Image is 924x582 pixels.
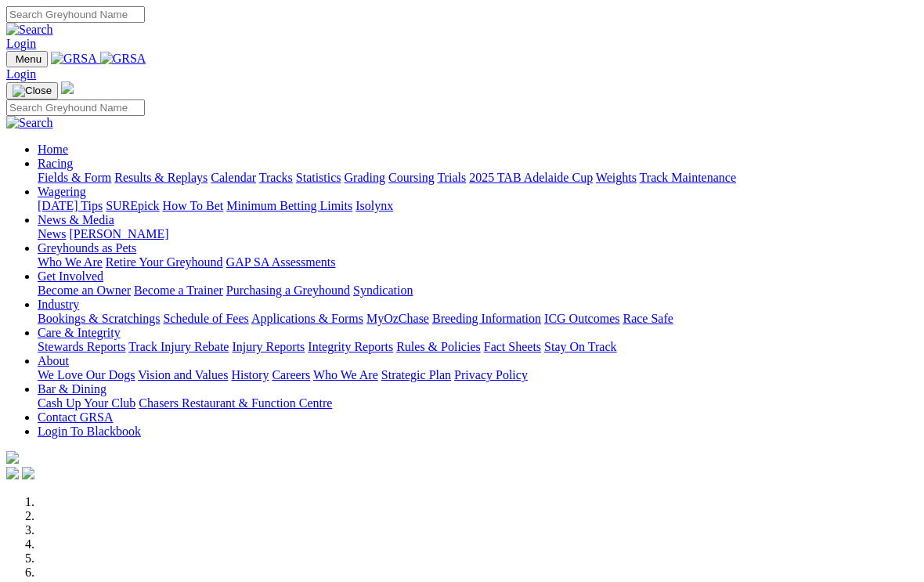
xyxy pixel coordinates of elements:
a: Strategic Plan [381,368,451,381]
a: [DATE] Tips [38,199,103,212]
div: Greyhounds as Pets [38,255,918,269]
input: Search [6,6,145,23]
div: Industry [38,312,918,326]
a: Contact GRSA [38,410,113,424]
a: Rules & Policies [396,340,481,353]
img: Search [6,116,53,130]
a: Privacy Policy [454,368,528,381]
span: Menu [16,53,42,65]
button: Toggle navigation [6,51,48,67]
a: History [231,368,269,381]
a: Become a Trainer [134,284,223,297]
a: Integrity Reports [308,340,393,353]
a: Wagering [38,185,86,198]
a: Careers [272,368,310,381]
a: Isolynx [356,199,393,212]
a: Calendar [211,171,256,184]
a: Home [38,143,68,156]
img: twitter.svg [22,467,34,479]
a: Applications & Forms [251,312,363,325]
a: Syndication [353,284,413,297]
a: 2025 TAB Adelaide Cup [469,171,593,184]
a: MyOzChase [366,312,429,325]
div: Care & Integrity [38,340,918,354]
a: Cash Up Your Club [38,396,135,410]
a: Statistics [296,171,341,184]
a: Racing [38,157,73,170]
a: About [38,354,69,367]
button: Toggle navigation [6,82,58,99]
img: Close [13,85,52,97]
img: logo-grsa-white.png [61,81,74,94]
a: Fact Sheets [484,340,541,353]
a: We Love Our Dogs [38,368,135,381]
a: Bookings & Scratchings [38,312,160,325]
a: Coursing [388,171,435,184]
a: Race Safe [623,312,673,325]
a: Minimum Betting Limits [226,199,352,212]
a: Chasers Restaurant & Function Centre [139,396,332,410]
a: Stay On Track [544,340,616,353]
a: Get Involved [38,269,103,283]
input: Search [6,99,145,116]
a: News & Media [38,213,114,226]
a: Industry [38,298,79,311]
a: How To Bet [163,199,224,212]
a: Login [6,67,36,81]
a: Stewards Reports [38,340,125,353]
img: GRSA [100,52,146,66]
a: News [38,227,66,240]
a: Login To Blackbook [38,425,141,438]
a: SUREpick [106,199,159,212]
a: [PERSON_NAME] [69,227,168,240]
a: Purchasing a Greyhound [226,284,350,297]
a: Who We Are [38,255,103,269]
a: Track Injury Rebate [128,340,229,353]
img: facebook.svg [6,467,19,479]
a: Trials [437,171,466,184]
a: Who We Are [313,368,378,381]
a: Retire Your Greyhound [106,255,223,269]
a: Login [6,37,36,50]
a: Track Maintenance [640,171,736,184]
a: Bar & Dining [38,382,106,396]
a: Breeding Information [432,312,541,325]
a: Vision and Values [138,368,228,381]
a: Become an Owner [38,284,131,297]
div: Racing [38,171,918,185]
img: GRSA [51,52,97,66]
a: Fields & Form [38,171,111,184]
a: Tracks [259,171,293,184]
img: logo-grsa-white.png [6,451,19,464]
a: Greyhounds as Pets [38,241,136,255]
a: ICG Outcomes [544,312,619,325]
div: About [38,368,918,382]
div: News & Media [38,227,918,241]
a: Results & Replays [114,171,208,184]
a: Weights [596,171,637,184]
div: Wagering [38,199,918,213]
a: Injury Reports [232,340,305,353]
div: Get Involved [38,284,918,298]
a: Grading [345,171,385,184]
a: GAP SA Assessments [226,255,336,269]
a: Schedule of Fees [163,312,248,325]
a: Care & Integrity [38,326,121,339]
div: Bar & Dining [38,396,918,410]
img: Search [6,23,53,37]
